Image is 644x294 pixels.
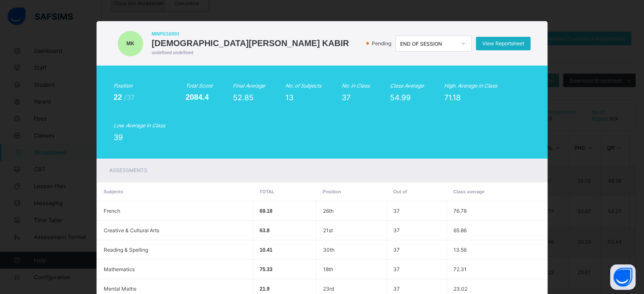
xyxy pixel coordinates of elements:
[610,264,636,290] button: Open asap
[371,40,394,47] span: Pending
[323,247,334,253] span: 30th
[453,266,467,272] span: 72.31
[390,93,411,102] span: 54.99
[113,122,165,129] i: Low. Average in Class
[109,167,147,173] span: Assessments
[113,93,124,102] span: 22
[342,82,370,89] i: No. in Class
[113,82,133,89] i: Position
[260,267,272,272] span: 75.33
[393,247,400,253] span: 37
[444,82,497,89] i: High. Average in Class
[260,228,269,234] span: 63.8
[323,266,333,272] span: 18th
[453,208,467,214] span: 76.78
[113,133,123,142] span: 39
[124,93,135,102] span: /37
[260,286,269,292] span: 21.9
[400,40,456,47] div: END OF SESSION
[453,189,484,194] span: Class average
[233,82,265,89] i: Final Average
[185,82,213,89] i: Total Score
[323,227,332,234] span: 21st
[453,247,467,253] span: 13.56
[260,247,272,253] span: 10.41
[152,32,349,36] span: MINPS/16/003
[152,50,349,55] span: undefined undefined
[323,189,341,194] span: Position
[104,286,136,292] span: Mental Maths
[285,93,293,102] span: 13
[104,247,148,253] span: Reading & Spelling
[152,38,349,48] span: [DEMOGRAPHIC_DATA][PERSON_NAME] KABIR
[390,82,424,89] i: Class Average
[323,286,334,292] span: 23rd
[453,286,467,292] span: 23.02
[104,208,120,214] span: French
[104,266,135,272] span: Mathematics
[393,266,400,272] span: 37
[104,189,123,194] span: Subjects
[482,40,524,47] span: View Reportsheet
[444,93,461,102] span: 71.18
[342,93,351,102] span: 37
[185,93,209,102] span: 2084.4
[260,189,275,194] span: Total
[127,41,135,47] span: MK
[233,93,254,102] span: 52.85
[260,208,272,214] span: 69.18
[323,208,333,214] span: 26th
[393,227,400,234] span: 37
[393,286,400,292] span: 37
[104,227,159,234] span: Creative & Cultural Arts
[393,189,407,194] span: Out of
[453,227,467,234] span: 65.86
[393,208,400,214] span: 37
[285,82,321,89] i: No. of Subjects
